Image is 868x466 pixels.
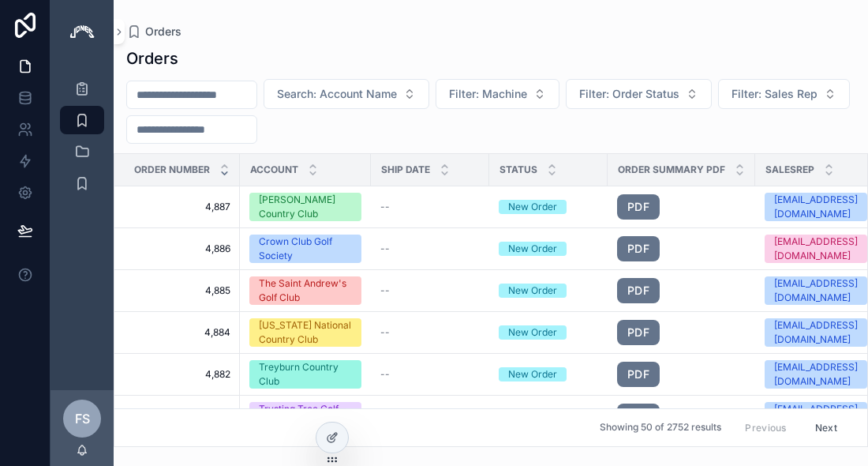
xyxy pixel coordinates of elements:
div: [EMAIL_ADDRESS][DOMAIN_NAME] [774,276,858,305]
a: Treyburn Country Club [249,360,361,389]
a: PDF [617,194,660,220]
a: -- [380,242,480,255]
a: New Order [499,200,598,214]
a: New Order [499,367,598,381]
a: PDF [617,236,660,261]
a: The Saint Andrew's Golf Club [249,276,361,305]
a: [EMAIL_ADDRESS][DOMAIN_NAME] [765,360,867,389]
div: Trysting Tree Golf Club [259,402,352,430]
a: [EMAIL_ADDRESS][DOMAIN_NAME] [765,193,867,221]
div: The Saint Andrew's Golf Club [259,276,352,305]
span: Search: Account Name [277,86,397,102]
a: New Order [499,325,598,340]
span: Showing 50 of 2752 results [600,422,721,434]
span: -- [380,201,390,213]
a: 4,887 [133,201,230,213]
div: [PERSON_NAME] Country Club [259,193,352,221]
a: Trysting Tree Golf Club [249,402,361,430]
button: Select Button [436,79,559,109]
span: Orders [145,24,181,39]
a: PDF [617,404,660,429]
a: PDF [617,362,746,387]
span: Status [499,163,537,176]
a: PDF [617,278,660,303]
a: 4,882 [133,368,230,381]
span: Filter: Sales Rep [731,86,817,102]
a: -- [380,284,480,297]
span: Filter: Machine [449,86,527,102]
button: Select Button [566,79,712,109]
div: [EMAIL_ADDRESS][DOMAIN_NAME] [774,318,858,347]
a: -- [380,201,480,213]
span: Filter: Order Status [579,86,679,102]
button: Select Button [264,79,429,109]
span: FS [75,409,90,428]
a: Orders [126,24,181,39]
div: Treyburn Country Club [259,360,352,389]
div: [EMAIL_ADDRESS][DOMAIN_NAME] [774,402,858,430]
span: Order Summary PDF [618,163,725,176]
a: [EMAIL_ADDRESS][DOMAIN_NAME] [765,318,867,347]
div: New Order [508,200,557,214]
div: New Order [508,242,557,256]
a: [EMAIL_ADDRESS][DOMAIN_NAME] [765,276,867,305]
a: 4,886 [133,242,230,255]
a: New Order [499,242,598,256]
div: New Order [508,284,557,298]
span: Ship Date [381,163,430,176]
a: PDF [617,362,660,387]
span: Account [250,163,298,176]
img: App logo [69,19,95,44]
a: -- [380,368,480,381]
a: 4,884 [133,326,230,339]
div: [EMAIL_ADDRESS][DOMAIN_NAME] [774,360,858,389]
div: [EMAIL_ADDRESS][DOMAIN_NAME] [774,235,858,263]
a: -- [380,326,480,339]
button: Select Button [718,79,850,109]
span: -- [380,242,390,255]
a: PDF [617,320,746,345]
a: PDF [617,236,746,261]
a: [PERSON_NAME] Country Club [249,193,361,221]
a: New Order [499,284,598,298]
a: [EMAIL_ADDRESS][DOMAIN_NAME] [765,235,867,263]
div: New Order [508,325,557,340]
span: -- [380,368,390,381]
div: Crown Club Golf Society [259,235,352,263]
div: scrollable content [51,63,114,218]
a: 4,885 [133,284,230,297]
a: PDF [617,278,746,303]
span: -- [380,284,390,297]
a: PDF [617,194,746,220]
div: [EMAIL_ADDRESS][DOMAIN_NAME] [774,193,858,221]
a: Crown Club Golf Society [249,235,361,263]
a: [EMAIL_ADDRESS][DOMAIN_NAME] [765,402,867,430]
a: PDF [617,320,660,345]
a: PDF [617,404,746,429]
a: [US_STATE] National Country Club [249,318,361,347]
div: [US_STATE] National Country Club [259,318,352,347]
button: Next [804,415,848,440]
span: -- [380,326,390,339]
span: Order Number [134,163,210,176]
div: New Order [508,367,557,381]
span: SalesRep [765,163,814,176]
h1: Orders [126,47,178,70]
